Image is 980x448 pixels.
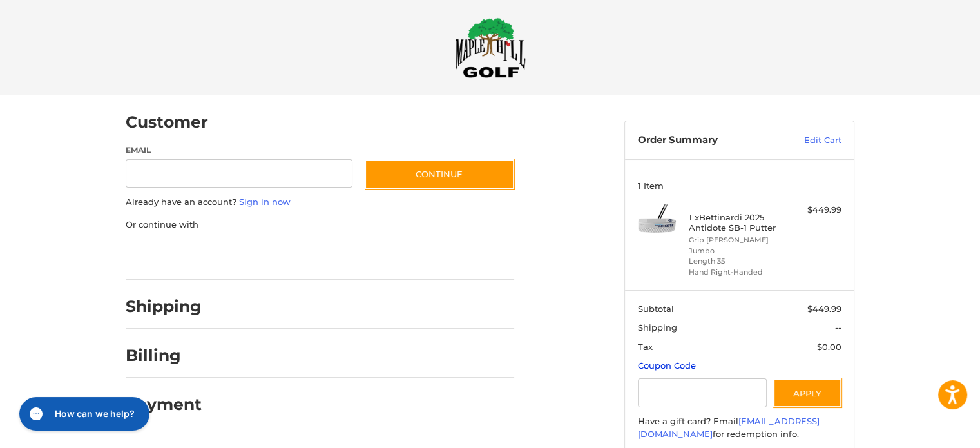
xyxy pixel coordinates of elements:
span: Subtotal [638,304,674,314]
h4: 1 x Bettinardi 2025 Antidote SB-1 Putter [689,212,787,233]
div: $449.99 [791,204,841,217]
div: Have a gift card? Email for redemption info. [638,415,841,440]
button: Continue [365,159,514,189]
a: [EMAIL_ADDRESS][DOMAIN_NAME] [638,416,820,439]
img: Maple Hill Golf [455,17,526,78]
h2: Payment [126,394,202,414]
input: Gift Certificate or Coupon Code [638,378,767,407]
iframe: Gorgias live chat messenger [13,393,153,435]
iframe: Google Customer Reviews [874,413,980,448]
iframe: PayPal-paypal [122,244,218,267]
span: Tax [638,342,653,352]
h3: 1 Item [638,180,841,191]
span: $0.00 [817,342,841,352]
span: -- [835,322,841,333]
span: $449.99 [807,304,841,314]
a: Coupon Code [638,360,696,371]
span: Shipping [638,322,677,333]
li: Grip [PERSON_NAME] Jumbo [689,235,787,256]
a: Edit Cart [776,134,841,147]
h2: Customer [126,112,208,132]
h2: Billing [126,346,201,365]
h2: Shipping [126,297,202,317]
a: Sign in now [239,197,291,207]
li: Length 35 [689,256,787,267]
li: Hand Right-Handed [689,267,787,278]
button: Apply [773,378,841,407]
p: Already have an account? [126,196,514,209]
h3: Order Summary [638,134,776,147]
p: Or continue with [126,219,514,231]
label: Email [126,144,352,156]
